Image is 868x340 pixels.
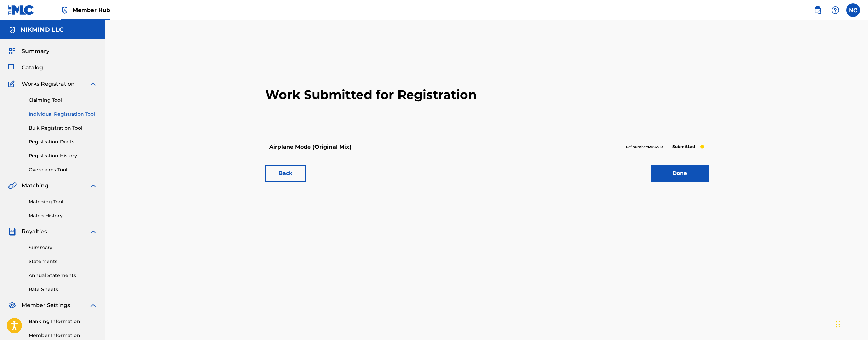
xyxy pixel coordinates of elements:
p: Submitted [669,142,698,151]
span: Member Settings [22,301,70,309]
a: Annual Statements [29,272,97,279]
span: Summary [22,47,49,55]
img: Works Registration [8,80,17,88]
p: Airplane Mode (Original Mix) [269,143,352,151]
img: expand [89,182,97,190]
a: Done [651,165,709,182]
a: Overclaims Tool [29,166,97,173]
img: Royalties [8,227,16,236]
img: search [814,6,822,14]
img: Member Settings [8,301,16,309]
span: Catalog [22,64,43,72]
span: Matching [22,182,48,190]
a: Registration History [29,152,97,159]
img: MLC Logo [8,5,34,15]
div: Drag [836,314,840,335]
img: Summary [8,47,16,55]
img: Accounts [8,26,16,34]
iframe: Resource Center [849,227,868,283]
a: Public Search [811,3,824,17]
a: Rate Sheets [29,286,97,293]
img: Top Rightsholder [61,6,69,14]
h2: Work Submitted for Registration [265,54,709,135]
img: expand [89,80,97,88]
p: Ref number: [626,144,663,150]
a: Matching Tool [29,198,97,205]
h5: NIKMIND LLC [20,26,64,34]
img: expand [89,227,97,236]
a: CatalogCatalog [8,64,43,72]
span: Royalties [22,227,47,236]
a: Individual Registration Tool [29,111,97,118]
a: Match History [29,212,97,219]
span: Works Registration [22,80,75,88]
img: help [831,6,839,14]
a: Bulk Registration Tool [29,124,97,132]
a: Registration Drafts [29,138,97,146]
a: Member Information [29,332,97,339]
a: Back [265,165,306,182]
a: Statements [29,258,97,265]
a: SummarySummary [8,47,49,55]
img: Catalog [8,64,16,72]
a: Claiming Tool [29,97,97,104]
img: expand [89,301,97,309]
a: Summary [29,244,97,251]
strong: 12184919 [648,144,663,149]
div: Help [829,3,842,17]
div: User Menu [846,3,860,17]
iframe: Chat Widget [834,307,868,340]
img: Matching [8,182,17,190]
a: Banking Information [29,318,97,325]
span: Member Hub [73,6,110,14]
